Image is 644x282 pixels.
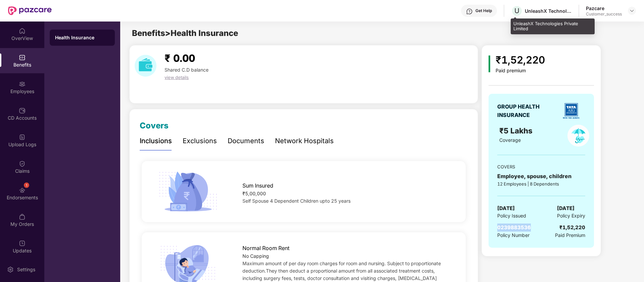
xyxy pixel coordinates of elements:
div: ₹1,52,220 [559,224,585,232]
div: Customer_success [586,11,622,17]
img: svg+xml;base64,PHN2ZyBpZD0iQ0RfQWNjb3VudHMiIGRhdGEtbmFtZT0iQ0QgQWNjb3VudHMiIHhtbG5zPSJodHRwOi8vd3... [19,107,26,114]
img: policyIcon [567,125,589,147]
span: Policy Number [497,232,530,238]
span: Paid Premium [555,232,585,239]
span: view details [165,75,189,80]
img: icon [489,55,490,72]
span: 0239883536 [497,224,531,231]
img: svg+xml;base64,PHN2ZyBpZD0iQ2xhaW0iIHhtbG5zPSJodHRwOi8vd3d3LnczLm9yZy8yMDAwL3N2ZyIgd2lkdGg9IjIwIi... [19,160,26,167]
div: Inclusions [140,136,172,146]
img: insurerLogo [559,99,583,123]
img: svg+xml;base64,PHN2ZyBpZD0iVXBsb2FkX0xvZ3MiIGRhdGEtbmFtZT0iVXBsb2FkIExvZ3MiIHhtbG5zPSJodHRwOi8vd3... [19,134,26,140]
span: [DATE] [497,204,515,212]
img: New Pazcare Logo [8,6,52,15]
div: Pazcare [586,5,622,11]
span: Policy Issued [497,212,526,219]
img: svg+xml;base64,PHN2ZyBpZD0iSGVscC0zMngzMiIgeG1sbnM9Imh0dHA6Ly93d3cudzMub3JnLzIwMDAvc3ZnIiB3aWR0aD... [466,8,473,15]
span: Policy Expiry [557,212,585,219]
img: svg+xml;base64,PHN2ZyBpZD0iVXBkYXRlZCIgeG1sbnM9Imh0dHA6Ly93d3cudzMub3JnLzIwMDAvc3ZnIiB3aWR0aD0iMj... [19,240,26,247]
div: Exclusions [183,136,217,146]
img: svg+xml;base64,PHN2ZyBpZD0iTXlfT3JkZXJzIiBkYXRhLW5hbWU9Ik15IE9yZGVycyIgeG1sbnM9Imh0dHA6Ly93d3cudz... [19,213,26,220]
div: Network Hospitals [275,136,334,146]
div: UnleashX Technologies Private Limited [525,8,572,14]
img: svg+xml;base64,PHN2ZyBpZD0iRHJvcGRvd24tMzJ4MzIiIHhtbG5zPSJodHRwOi8vd3d3LnczLm9yZy8yMDAwL3N2ZyIgd2... [629,8,635,13]
div: UnleashX Technologies Private Limited [511,18,595,34]
div: COVERS [497,163,585,170]
div: Paid premium [496,68,545,74]
div: 1 [24,183,29,188]
img: svg+xml;base64,PHN2ZyBpZD0iU2V0dGluZy0yMHgyMCIgeG1sbnM9Imh0dHA6Ly93d3cudzMub3JnLzIwMDAvc3ZnIiB3aW... [7,266,14,273]
div: GROUP HEALTH INSURANCE [497,103,556,119]
span: Covers [140,121,169,130]
div: No Capping [242,252,451,260]
img: svg+xml;base64,PHN2ZyBpZD0iRW5kb3JzZW1lbnRzIiB4bWxucz0iaHR0cDovL3d3dy53My5vcmcvMjAwMC9zdmciIHdpZH... [19,187,26,194]
span: [DATE] [557,204,574,212]
span: Sum Insured [242,182,273,190]
div: Get Help [475,8,492,13]
span: Shared C.D balance [165,67,209,73]
img: svg+xml;base64,PHN2ZyBpZD0iQmVuZWZpdHMiIHhtbG5zPSJodHRwOi8vd3d3LnczLm9yZy8yMDAwL3N2ZyIgd2lkdGg9Ij... [19,54,26,61]
span: U [514,7,519,15]
div: 12 Employees | 8 Dependents [497,180,585,187]
div: Settings [15,266,37,273]
span: Self Spouse 4 Dependent Children upto 25 years [242,198,351,204]
span: ₹ 0.00 [165,52,195,64]
img: icon [156,169,220,214]
span: Benefits > Health Insurance [132,28,238,38]
span: Coverage [499,137,521,143]
div: ₹1,52,220 [496,52,545,68]
img: svg+xml;base64,PHN2ZyBpZD0iSG9tZSIgeG1sbnM9Imh0dHA6Ly93d3cudzMub3JnLzIwMDAvc3ZnIiB3aWR0aD0iMjAiIG... [19,28,26,34]
img: svg+xml;base64,PHN2ZyBpZD0iRW1wbG95ZWVzIiB4bWxucz0iaHR0cDovL3d3dy53My5vcmcvMjAwMC9zdmciIHdpZHRoPS... [19,81,26,87]
img: download [135,55,156,77]
div: Employee, spouse, children [497,172,585,180]
span: Normal Room Rent [242,244,289,252]
div: Health Insurance [55,34,109,41]
div: Documents [228,136,264,146]
div: ₹5,00,000 [242,190,451,197]
span: ₹5 Lakhs [499,126,535,135]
